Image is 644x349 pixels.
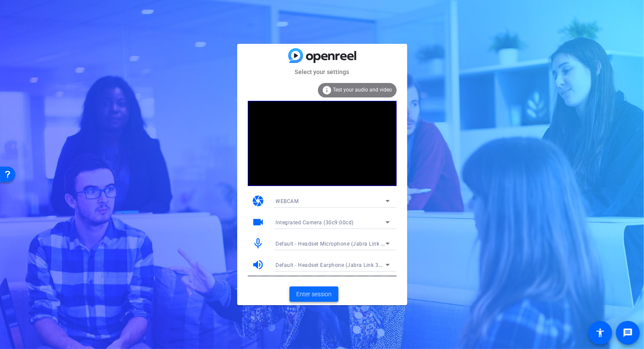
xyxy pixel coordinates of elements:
mat-icon: mic_none [252,237,265,250]
button: Enter session [289,286,338,302]
mat-card-subtitle: Select your settings [237,67,407,77]
img: blue-gradient.svg [288,48,356,63]
span: Enter session [296,290,332,299]
span: Test your audio and video [333,87,392,93]
span: Default - Headset Earphone (Jabra Link 380) (0b0e:24c8) [276,261,419,268]
span: Default - Headset Microphone (Jabra Link 380) (0b0e:24c8) [276,240,424,247]
mat-icon: info [322,85,332,95]
mat-icon: volume_up [252,258,265,271]
span: WEBCAM [276,198,299,204]
mat-icon: accessibility [595,328,605,338]
mat-icon: camera [252,195,265,207]
mat-icon: message [623,328,633,338]
mat-icon: videocam [252,216,265,229]
span: Integrated Camera (30c9:00cd) [276,220,354,226]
